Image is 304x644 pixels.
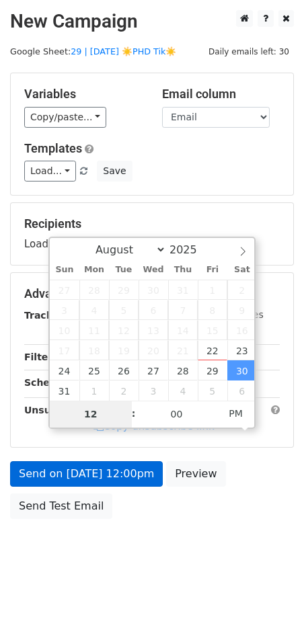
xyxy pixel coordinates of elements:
span: August 6, 2025 [139,300,168,320]
span: August 30, 2025 [227,360,257,380]
span: August 27, 2025 [139,360,168,380]
span: August 31, 2025 [50,380,79,401]
span: August 12, 2025 [109,320,139,340]
a: Send Test Email [10,493,112,519]
span: September 6, 2025 [227,380,257,401]
span: August 23, 2025 [227,340,257,360]
span: August 29, 2025 [198,360,227,380]
span: Click to toggle [217,400,254,427]
input: Year [166,243,215,256]
strong: Filters [24,352,59,362]
span: : [132,400,136,427]
span: July 30, 2025 [139,280,168,300]
small: Google Sheet: [10,46,176,56]
span: Daily emails left: 30 [204,44,294,59]
span: August 8, 2025 [198,300,227,320]
span: Tue [109,266,139,274]
span: August 13, 2025 [139,320,168,340]
h5: Variables [24,87,142,102]
div: Loading... [24,216,280,251]
label: UTM Codes [211,308,263,322]
span: August 7, 2025 [168,300,198,320]
span: August 9, 2025 [227,300,257,320]
span: September 3, 2025 [139,380,168,401]
a: Preview [166,461,225,487]
span: August 22, 2025 [198,340,227,360]
span: July 27, 2025 [50,280,79,300]
span: August 20, 2025 [139,340,168,360]
span: August 10, 2025 [50,320,79,340]
span: August 2, 2025 [227,280,257,300]
span: August 15, 2025 [198,320,227,340]
h5: Recipients [24,216,280,231]
button: Save [97,161,132,182]
span: August 5, 2025 [109,300,139,320]
span: Mon [79,266,109,274]
span: September 5, 2025 [198,380,227,401]
span: July 28, 2025 [79,280,109,300]
span: September 1, 2025 [79,380,109,401]
span: September 4, 2025 [168,380,198,401]
input: Minute [136,401,218,428]
span: Wed [139,266,168,274]
strong: Unsubscribe [24,405,90,415]
span: August 16, 2025 [227,320,257,340]
span: August 17, 2025 [50,340,79,360]
h2: New Campaign [10,10,294,33]
input: Hour [50,401,132,428]
span: August 18, 2025 [79,340,109,360]
span: Fri [198,266,227,274]
span: Sat [227,266,257,274]
a: Copy unsubscribe link [93,420,215,432]
span: August 11, 2025 [79,320,109,340]
a: Send on [DATE] 12:00pm [10,461,163,487]
span: August 4, 2025 [79,300,109,320]
iframe: Chat Widget [237,579,304,644]
span: August 1, 2025 [198,280,227,300]
span: August 19, 2025 [109,340,139,360]
span: August 14, 2025 [168,320,198,340]
a: Load... [24,161,76,182]
span: August 3, 2025 [50,300,79,320]
span: September 2, 2025 [109,380,139,401]
a: Daily emails left: 30 [204,46,294,56]
span: July 31, 2025 [168,280,198,300]
span: August 25, 2025 [79,360,109,380]
span: August 24, 2025 [50,360,79,380]
span: July 29, 2025 [109,280,139,300]
span: August 26, 2025 [109,360,139,380]
span: Sun [50,266,79,274]
a: 29 | [DATE] ☀️PHD Tik☀️ [71,46,176,56]
a: Copy/paste... [24,107,106,128]
h5: Advanced [24,286,280,301]
span: August 28, 2025 [168,360,198,380]
span: August 21, 2025 [168,340,198,360]
h5: Email column [162,87,280,102]
strong: Tracking [24,310,69,321]
span: Thu [168,266,198,274]
strong: Schedule [24,377,73,388]
a: Templates [24,141,82,155]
